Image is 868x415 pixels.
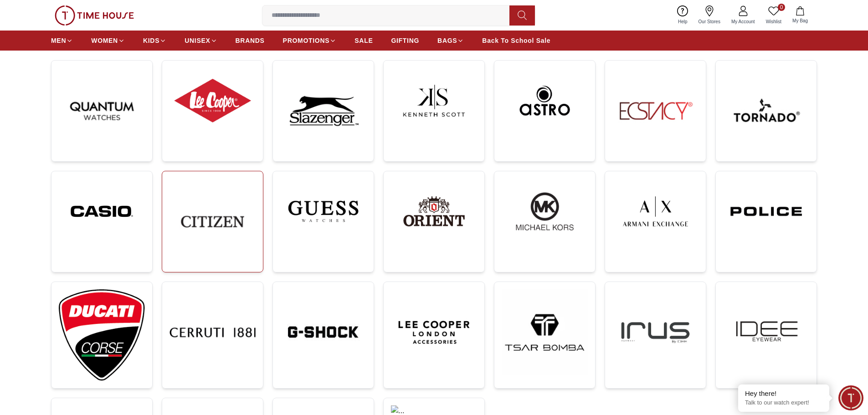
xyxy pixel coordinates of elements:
div: Hey there! [745,389,822,398]
span: Our Stores [695,18,724,25]
img: ... [59,289,145,381]
img: ... [59,179,145,244]
a: BRANDS [236,32,265,49]
span: PROMOTIONS [283,36,330,45]
span: WOMEN [91,36,118,45]
span: KIDS [143,36,159,45]
span: 0 [778,4,785,11]
a: 0Wishlist [760,4,787,27]
img: ... [612,179,699,244]
img: ... [169,179,256,265]
a: Our Stores [693,4,726,27]
span: My Account [728,18,759,25]
a: Help [673,4,693,27]
button: My Bag [787,5,813,26]
a: GIFTING [391,32,419,49]
img: ... [169,289,256,375]
span: My Bag [789,17,812,24]
a: BAGS [437,32,464,49]
span: UNISEX [185,36,210,45]
span: SALE [354,36,373,45]
img: ... [391,68,477,133]
span: MEN [51,36,66,45]
img: ... [502,68,588,133]
img: ... [391,179,477,244]
span: Help [674,18,691,25]
img: ... [280,179,366,244]
a: UNISEX [185,32,217,49]
span: BAGS [437,36,457,45]
img: ... [280,68,366,154]
img: ... [723,179,809,244]
img: ... [612,68,699,154]
span: GIFTING [391,36,419,45]
img: ... [391,289,477,375]
p: Talk to our watch expert! [745,399,822,407]
img: ... [59,68,145,154]
a: Back To School Sale [482,32,550,49]
a: WOMEN [91,32,125,49]
span: BRANDS [236,36,265,45]
span: Wishlist [762,18,785,25]
img: ... [169,68,256,133]
a: SALE [354,32,373,49]
img: ... [502,289,588,375]
img: ... [723,289,809,375]
img: ... [280,289,366,375]
img: ... [612,289,699,375]
a: PROMOTIONS [283,32,337,49]
img: ... [502,179,588,244]
div: Chat Widget [838,385,863,410]
a: KIDS [143,32,166,49]
img: ... [723,68,809,154]
a: MEN [51,32,73,49]
span: Back To School Sale [482,36,550,45]
img: ... [55,5,134,26]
